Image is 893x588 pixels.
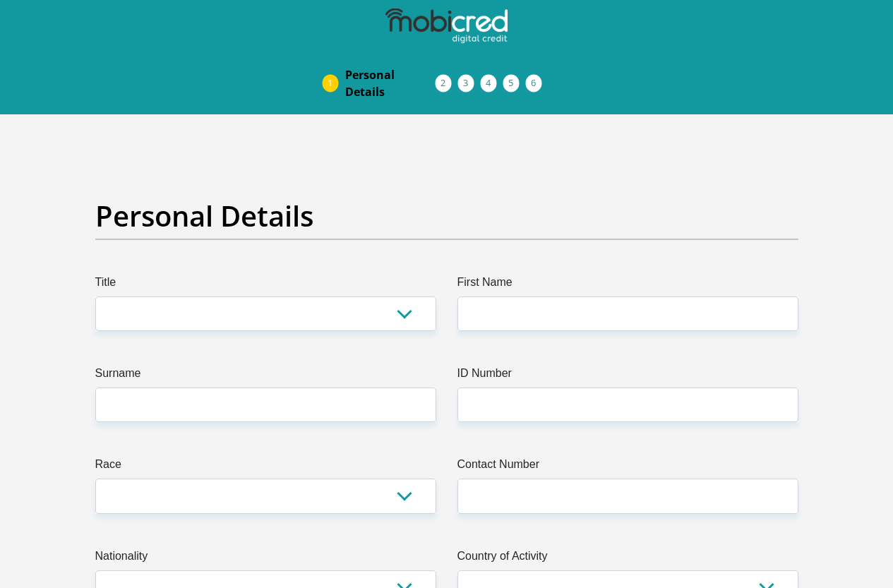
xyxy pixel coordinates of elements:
input: Surname [95,388,436,422]
a: PersonalDetails [334,61,447,106]
label: Surname [95,365,436,388]
label: First Name [457,274,798,296]
label: Title [95,274,436,296]
span: Personal Details [345,66,436,100]
input: ID Number [457,388,798,422]
input: First Name [457,296,798,331]
label: Country of Activity [457,548,798,570]
label: Race [95,456,436,479]
label: Contact Number [457,456,798,479]
label: Nationality [95,548,436,570]
label: ID Number [457,365,798,388]
img: mobicred logo [385,8,507,44]
input: Contact Number [457,479,798,513]
h2: Personal Details [95,199,798,233]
